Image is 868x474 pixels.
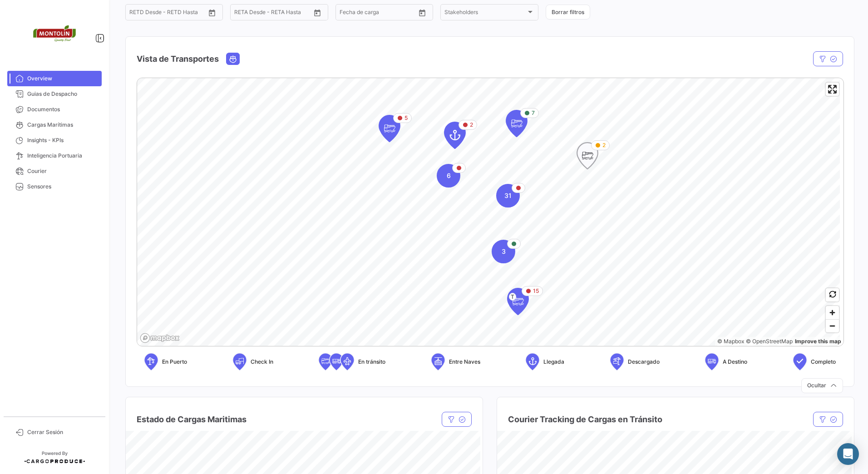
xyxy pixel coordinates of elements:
[227,53,239,64] button: Ocean
[7,86,102,102] a: Guias de Despacho
[628,358,660,366] span: Descargado
[602,141,606,149] span: 2
[546,5,590,20] button: Borrar filtros
[140,333,180,343] a: Mapbox logo
[7,102,102,117] a: Documentos
[826,319,839,332] button: Zoom out
[444,122,466,149] div: Map marker
[506,110,528,137] div: Map marker
[251,358,273,366] span: Check In
[532,109,535,117] span: 7
[508,413,662,426] h4: Courier Tracking de Cargas en Tránsito
[162,358,187,366] span: En Puerto
[492,240,515,263] div: Map marker
[137,413,247,426] h4: Estado de Cargas Maritimas
[205,6,219,20] button: Open calendar
[362,10,399,17] input: Hasta
[837,443,859,465] div: Abrir Intercom Messenger
[533,287,539,295] span: 15
[27,167,98,175] span: Courier
[137,53,219,65] h4: Vista de Transportes
[137,78,840,347] canvas: Map
[27,136,98,144] span: Insights - KPIs
[27,74,98,83] span: Overview
[32,11,77,56] img: 2d55ee68-5a11-4b18-9445-71bae2c6d5df.png
[7,179,102,194] a: Sensores
[543,358,564,366] span: Llegada
[129,10,146,17] input: Desde
[404,114,408,122] span: 5
[311,6,324,20] button: Open calendar
[7,163,102,179] a: Courier
[504,191,512,200] span: 31
[444,10,526,17] span: Stakeholders
[358,358,385,366] span: En tránsito
[152,10,188,17] input: Hasta
[27,183,98,191] span: Sensores
[7,71,102,86] a: Overview
[447,171,451,180] span: 6
[577,142,598,169] div: Map marker
[27,90,98,98] span: Guias de Despacho
[27,152,98,160] span: Inteligencia Portuaria
[723,358,747,366] span: A Destino
[826,306,839,319] button: Zoom in
[746,338,793,345] a: OpenStreetMap
[496,184,520,207] div: Map marker
[27,121,98,129] span: Cargas Marítimas
[340,10,356,17] input: Desde
[795,338,841,345] a: Map feedback
[509,293,516,301] span: T
[826,320,839,332] span: Zoom out
[234,10,251,17] input: Desde
[415,6,429,20] button: Open calendar
[801,378,843,393] button: Ocultar
[437,164,460,188] div: Map marker
[7,133,102,148] a: Insights - KPIs
[811,358,836,366] span: Completo
[7,117,102,133] a: Cargas Marítimas
[470,121,473,129] span: 2
[257,10,293,17] input: Hasta
[507,288,529,315] div: Map marker
[379,115,400,142] div: Map marker
[7,148,102,163] a: Inteligencia Portuaria
[717,338,744,345] a: Mapbox
[449,358,480,366] span: Entre Naves
[502,247,506,256] span: 3
[27,105,98,114] span: Documentos
[27,428,98,436] span: Cerrar Sesión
